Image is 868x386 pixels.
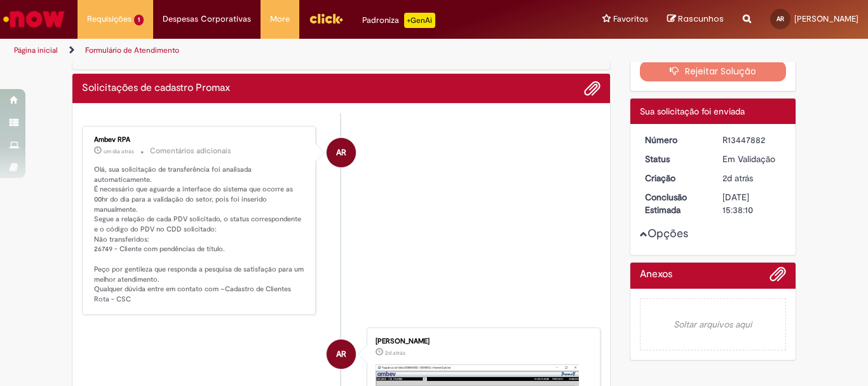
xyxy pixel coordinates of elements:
[635,172,714,184] dt: Criação
[678,13,724,25] span: Rascunhos
[82,83,230,94] h2: Solicitações de cadastro Promax Histórico de tíquete
[327,138,356,167] div: Ambev RPA
[722,153,782,165] div: Em Validação
[270,13,290,25] span: More
[404,13,435,28] p: +GenAi
[87,13,132,25] span: Requisições
[104,148,134,155] span: um dia atrás
[640,61,787,81] button: Rejeitar Solução
[309,9,343,28] img: click_logo_yellow_360x200.png
[640,269,672,280] h2: Anexos
[635,191,714,216] dt: Conclusão Estimada
[667,13,724,25] a: Rascunhos
[722,172,782,184] div: 26/08/2025 11:38:00
[1,6,67,32] img: ServiceNow
[640,298,787,350] em: Soltar arquivos aqui
[163,13,251,25] span: Despesas Corporativas
[336,339,346,369] span: AR
[722,172,753,184] time: 26/08/2025 11:38:00
[770,266,786,289] button: Adicionar anexos
[635,153,714,165] dt: Status
[722,134,782,146] div: R13447882
[327,340,356,369] div: Ana Cristina Carlos Ramos
[362,13,435,28] div: Padroniza
[336,137,346,168] span: AR
[794,13,858,24] span: [PERSON_NAME]
[85,45,179,55] a: Formulário de Atendimento
[134,15,144,25] span: 1
[385,349,405,357] span: 2d atrás
[640,106,745,117] span: Sua solicitação foi enviada
[776,15,784,23] span: AR
[613,13,648,25] span: Favoritos
[722,191,782,216] div: [DATE] 15:38:10
[94,165,306,305] p: Olá, sua solicitação de transferência foi analisada automaticamente. É necessário que aguarde a i...
[385,349,405,357] time: 26/08/2025 11:29:21
[94,136,306,144] div: Ambev RPA
[635,134,714,146] dt: Número
[10,39,569,62] ul: Trilhas de página
[150,146,231,156] small: Comentários adicionais
[376,338,587,345] div: [PERSON_NAME]
[14,45,58,55] a: Página inicial
[584,80,600,97] button: Adicionar anexos
[722,172,753,184] span: 2d atrás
